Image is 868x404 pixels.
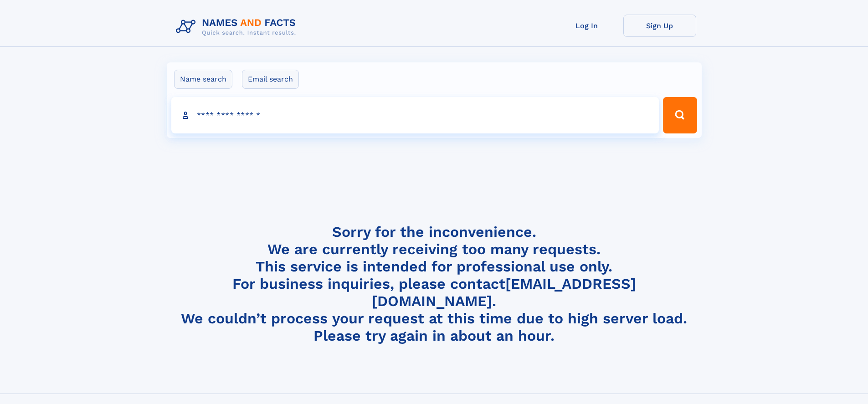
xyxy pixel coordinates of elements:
[623,15,696,37] a: Sign Up
[172,223,696,345] h4: Sorry for the inconvenience. We are currently receiving too many requests. This service is intend...
[663,97,697,133] button: Search Button
[242,70,299,89] label: Email search
[550,15,623,37] a: Log In
[171,97,659,133] input: search input
[372,275,636,310] a: [EMAIL_ADDRESS][DOMAIN_NAME]
[174,70,232,89] label: Name search
[172,15,303,39] img: Logo Names and Facts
